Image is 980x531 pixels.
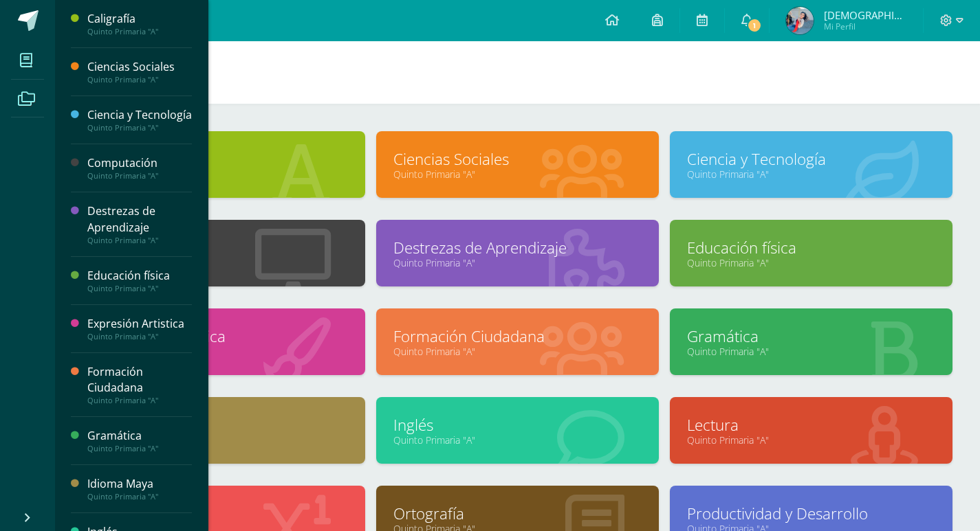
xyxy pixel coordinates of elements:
a: Formación CiudadanaQuinto Primaria "A" [87,364,192,405]
a: GramáticaQuinto Primaria "A" [87,428,192,453]
a: Formación Ciudadana [393,326,642,347]
div: Quinto Primaria "A" [87,284,192,293]
img: 0ee8804345f3dca563946464515d66c0.png [786,7,814,34]
a: Quinto Primaria "A" [393,345,642,358]
span: [DEMOGRAPHIC_DATA][PERSON_NAME] [824,8,906,22]
a: Educación física [687,237,935,258]
div: Quinto Primaria "A" [87,492,192,501]
a: Quinto Primaria "A" [687,168,935,181]
a: Ciencia y TecnologíaQuinto Primaria "A" [87,107,192,133]
div: Quinto Primaria "A" [87,444,192,453]
div: Gramática [87,428,192,444]
a: Lectura [687,414,935,436]
a: Quinto Primaria "A" [687,433,935,447]
a: Quinto Primaria "A" [687,345,935,358]
div: Computación [87,155,192,171]
div: Ciencias Sociales [87,59,192,75]
div: Ciencia y Tecnología [87,107,192,123]
div: Quinto Primaria "A" [87,75,192,84]
a: Quinto Primaria "A" [100,345,348,358]
a: Quinto Primaria "A" [100,433,348,447]
div: Formación Ciudadana [87,364,192,396]
a: Gramática [687,326,935,347]
span: Mi Perfil [824,21,906,32]
a: CaligrafíaQuinto Primaria "A" [87,11,192,36]
div: Educación física [87,268,192,284]
div: Expresión Artistica [87,316,192,332]
div: Quinto Primaria "A" [87,27,192,36]
div: Caligrafía [87,11,192,27]
div: Quinto Primaria "A" [87,396,192,405]
a: Ciencias SocialesQuinto Primaria "A" [87,59,192,84]
a: Ciencias Sociales [393,148,642,170]
a: Destrezas de Aprendizaje [393,237,642,258]
a: Quinto Primaria "A" [393,433,642,447]
a: Destrezas de AprendizajeQuinto Primaria "A" [87,203,192,245]
span: 1 [747,18,762,33]
a: Caligrafía [100,148,348,170]
a: Quinto Primaria "A" [393,256,642,269]
a: Quinto Primaria "A" [100,168,348,181]
a: Quinto Primaria "A" [393,168,642,181]
a: Matemáticas [100,503,348,524]
div: Idioma Maya [87,476,192,492]
div: Quinto Primaria "A" [87,123,192,133]
a: Inglés [393,414,642,436]
a: Expresión ArtisticaQuinto Primaria "A" [87,316,192,341]
div: Quinto Primaria "A" [87,332,192,341]
a: Productividad y Desarrollo [687,503,935,524]
a: Idioma MayaQuinto Primaria "A" [87,476,192,501]
div: Destrezas de Aprendizaje [87,203,192,235]
a: ComputaciónQuinto Primaria "A" [87,155,192,181]
a: Ortografía [393,503,642,524]
a: Educación físicaQuinto Primaria "A" [87,268,192,293]
a: Quinto Primaria "A" [687,256,935,269]
div: Quinto Primaria "A" [87,236,192,245]
a: Idioma Maya [100,414,348,436]
a: Expresión Artistica [100,326,348,347]
a: Quinto Primaria "A" [100,256,348,269]
a: Ciencia y Tecnología [687,148,935,170]
div: Quinto Primaria "A" [87,171,192,181]
a: Computación [100,237,348,258]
